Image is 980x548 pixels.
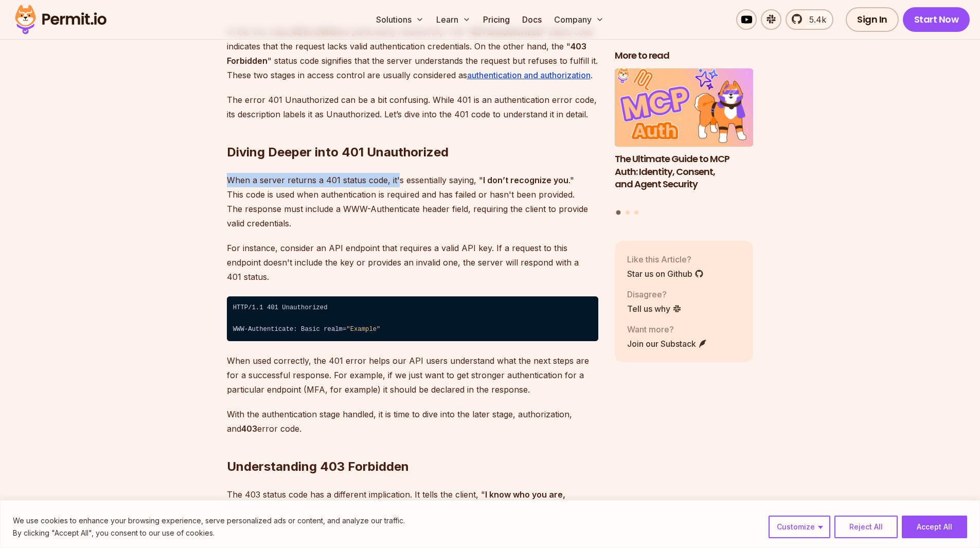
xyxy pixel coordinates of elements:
[227,93,598,121] p: The error 401 Unauthorized can be a bit confusing. While 401 is an authentication error code, its...
[432,9,475,30] button: Learn
[227,25,598,82] p: In the 4xx class, and are particularly noteworthy. The " " status code indicates that the request...
[479,9,514,30] a: Pricing
[615,68,754,204] a: The Ultimate Guide to MCP Auth: Identity, Consent, and Agent SecurityThe Ultimate Guide to MCP Au...
[550,9,608,30] button: Company
[13,527,405,539] p: By clicking "Accept All", you consent to our use of cookies.
[903,7,970,32] a: Start Now
[467,70,591,80] a: authentication and authorization
[615,68,754,216] div: Posts
[902,516,967,538] button: Accept All
[227,41,586,66] strong: 403 Forbidden
[227,103,598,161] h2: Diving Deeper into 401 Unauthorized
[627,302,682,314] a: Tell us why
[786,9,833,30] a: 5.4k
[241,423,257,434] strong: 403
[615,152,754,190] h3: The Ultimate Guide to MCP Auth: Identity, Consent, and Agent Security
[627,323,707,335] p: Want more?
[769,516,830,538] button: Customize
[346,326,380,333] span: "Example"
[10,2,111,37] img: Permit logo
[634,210,638,214] button: Go to slide 3
[615,49,754,62] h2: More to read
[227,417,598,475] h2: Understanding 403 Forbidden
[616,210,621,215] button: Go to slide 1
[626,210,630,214] button: Go to slide 2
[372,9,428,30] button: Solutions
[227,407,598,436] p: With the authentication stage handled, it is time to dive into the later stage, authorization, an...
[227,353,598,397] p: When used correctly, the 401 error helps our API users understand what the next steps are for a s...
[483,175,568,185] strong: I don’t recognize you
[227,173,598,231] p: When a server returns a 401 status code, it's essentially saying, " ." This code is used when aut...
[227,296,598,342] code: HTTP/1.1 401 Unauthorized ⁠ WWW-Authenticate: Basic realm=
[803,13,826,26] span: 5.4k
[518,9,546,30] a: Docs
[627,267,704,279] a: Star us on Github
[13,515,405,527] p: We use cookies to enhance your browsing experience, serve personalized ads or content, and analyz...
[846,7,899,32] a: Sign In
[227,487,598,545] p: The 403 status code has a different implication. It tells the client, " " Even if the client prov...
[615,68,754,147] img: The Ultimate Guide to MCP Auth: Identity, Consent, and Agent Security
[227,241,598,284] p: For instance, consider an API endpoint that requires a valid API key. If a request to this endpoi...
[834,516,898,538] button: Reject All
[627,288,682,300] p: Disagree?
[627,337,707,349] a: Join our Substack
[615,68,754,204] li: 1 of 3
[627,253,704,265] p: Like this Article?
